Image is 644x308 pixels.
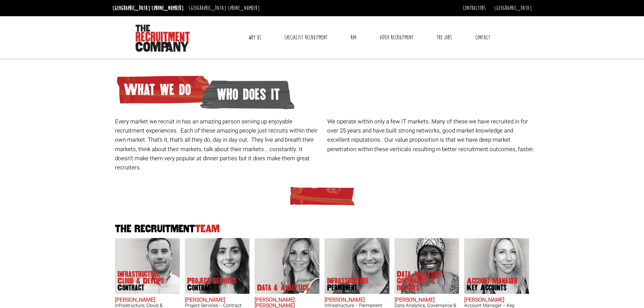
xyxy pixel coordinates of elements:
a: [PHONE_NUMBER] [152,4,184,12]
p: Data & Analytics [257,284,309,291]
img: Adam Eshet does Infrastructure, Cloud & DevOps Contract [115,238,180,294]
a: The Jobs [431,29,457,46]
h2: [PERSON_NAME] [325,297,389,303]
span: Contract [187,284,237,291]
h3: Project Services – Contract [185,303,250,308]
a: [PHONE_NUMBER] [228,4,260,12]
p: Infrastructure, Cloud & DevOps [118,271,172,291]
p: Account Manager [467,278,518,291]
img: The Recruitment Company [136,25,190,52]
h2: [PERSON_NAME] [115,297,180,303]
p: We operate within only a few IT markets. Many of these we have recruited in for over 25 years and... [327,117,534,154]
img: Amanda Evans's Our Infrastructure Permanent [325,238,389,294]
a: [GEOGRAPHIC_DATA] [494,4,532,12]
img: Frankie Gaffney's our Account Manager Key Accounts [464,238,529,294]
a: Contractors [463,4,486,12]
h3: Infrastructure – Permanent [325,303,389,308]
li: [GEOGRAPHIC_DATA]: [187,3,261,14]
h2: [PERSON_NAME] [464,297,529,303]
a: Why Us [243,29,266,46]
h2: [PERSON_NAME] [185,297,250,303]
p: Infrastructure [327,278,369,291]
span: Permanent [327,284,369,291]
h2: [PERSON_NAME] [395,297,459,303]
p: Every market we recruit in has an amazing person serving up enjoyable recruitment experiences. Ea... [115,117,322,172]
p: Data Analytics, Governance & Insights [397,271,451,291]
span: Contract [118,284,172,291]
a: Video Recruitment [375,29,419,46]
h2: The Recruitment [113,224,532,234]
span: Key Accounts [467,284,518,291]
img: Chipo Riva does Data Analytics, Governance & Insights [394,238,459,294]
span: . [533,145,534,153]
p: Project Services [187,278,237,291]
img: Anna-Maria Julie does Data & Analytics [255,238,319,294]
li: [GEOGRAPHIC_DATA]: [111,3,185,14]
span: Team [195,223,220,234]
a: RPO [345,29,361,46]
img: Claire Sheerin does Project Services Contract [185,238,249,294]
a: Contact [470,29,495,46]
a: Specialist Recruitment [279,29,333,46]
